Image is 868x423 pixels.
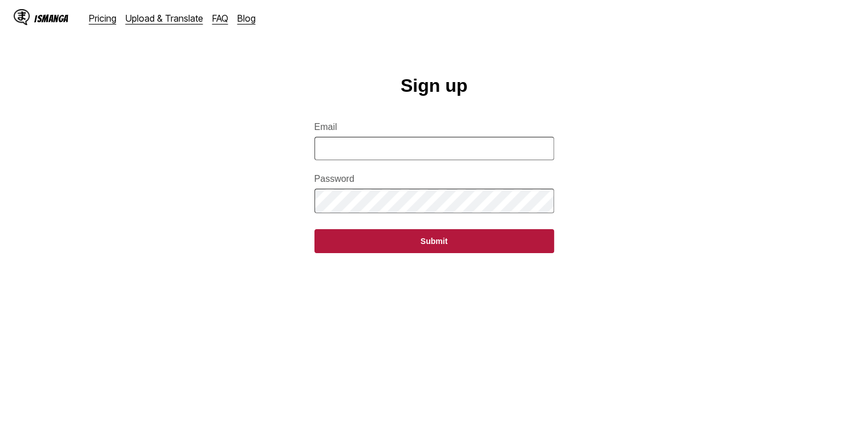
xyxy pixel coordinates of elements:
div: IsManga [34,13,68,24]
img: IsManga Logo [14,9,30,25]
a: Pricing [89,13,116,24]
a: FAQ [212,13,228,24]
h1: Sign up [401,75,467,96]
button: Submit [314,229,554,253]
a: Upload & Translate [126,13,203,24]
label: Email [314,122,554,132]
a: Blog [237,13,256,24]
a: IsManga LogoIsManga [14,9,89,27]
label: Password [314,174,554,184]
